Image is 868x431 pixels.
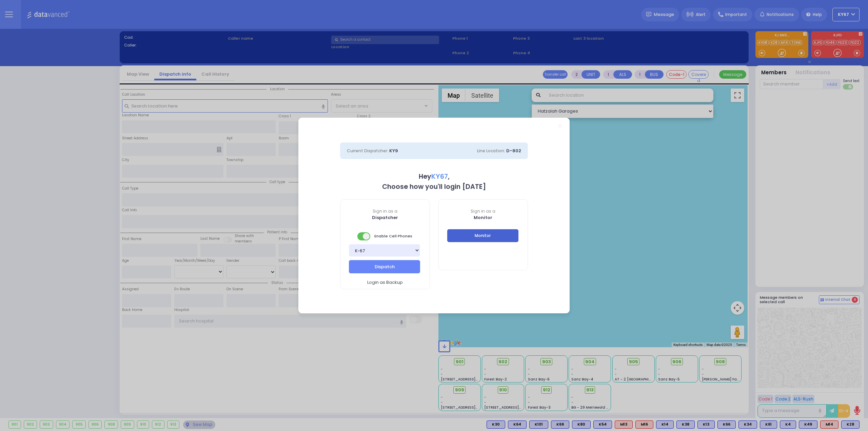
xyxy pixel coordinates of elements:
span: Sign in as a [439,208,528,214]
span: D-802 [506,148,521,154]
button: Dispatch [349,260,420,273]
span: Enable Cell Phones [357,232,412,241]
span: Sign in as a [340,208,430,214]
button: Monitor [447,229,518,242]
b: Choose how you'll login [DATE] [382,182,486,191]
span: Line Location: [477,148,505,154]
b: Hey , [419,172,450,181]
span: KY67 [431,172,448,181]
span: Login as Backup [367,279,403,286]
b: Monitor [474,214,492,221]
span: Current Dispatcher: [347,148,388,154]
b: Dispatcher [372,214,398,221]
span: KY9 [389,148,398,154]
a: Close [558,124,562,128]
